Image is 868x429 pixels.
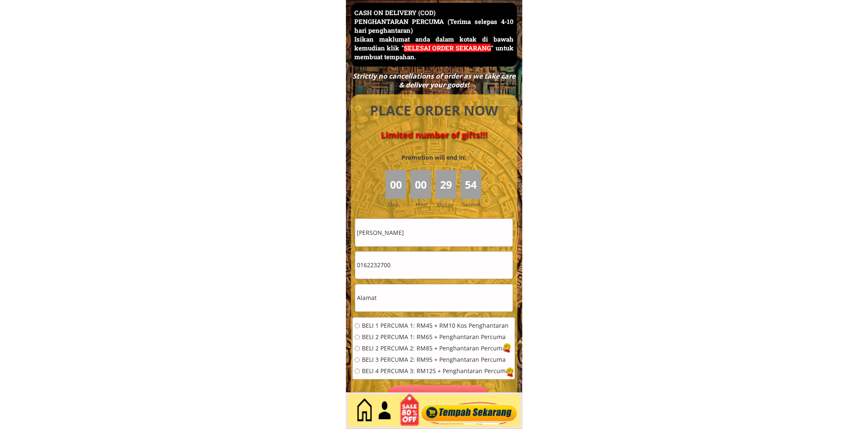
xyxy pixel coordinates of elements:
[362,346,509,352] span: BELI 2 PERCUMA 2: RM85 + Penghantaran Percuma
[350,72,518,89] div: Strictly no cancellations of order as we take care & deliver your goods!
[362,334,509,340] span: BELI 2 PERCUMA 1: RM65 + Penghantaran Percuma
[355,219,513,246] input: Nama
[361,130,508,140] h4: Limited number of gifts!!!
[437,201,456,209] h3: Minute
[385,385,491,413] p: Pesan sekarang
[354,8,514,61] h3: CASH ON DELIVERY (COD) PENGHANTARAN PERCUMA (Terima selepas 4-10 hari penghantaran) Isikan maklum...
[416,200,433,208] h3: Hour
[386,153,481,162] h3: Promotion will end in:
[355,252,513,279] input: Telefon
[362,368,509,374] span: BELI 4 PERCUMA 3: RM125 + Penghantaran Percuma
[362,357,509,363] span: BELI 3 PERCUMA 2: RM95 + Penghantaran Percuma
[361,101,508,120] h4: PLACE ORDER NOW
[355,284,513,312] input: Alamat
[463,200,483,208] h3: Second
[388,200,409,208] h3: Day
[362,323,509,329] span: BELI 1 PERCUMA 1: RM45 + RM10 Kos Penghantaran
[404,44,491,52] span: SELESAI ORDER SEKARANG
